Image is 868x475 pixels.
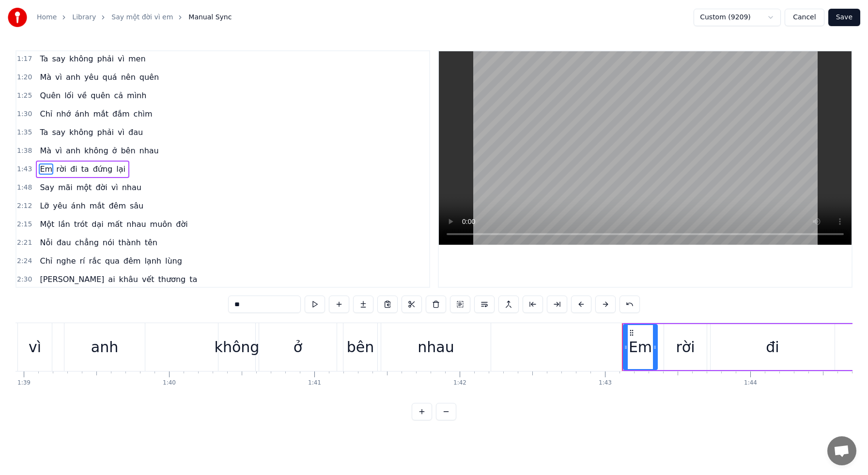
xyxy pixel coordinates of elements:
span: nhau [139,145,160,156]
span: 2:12 [17,201,32,211]
a: Say một đời vì em [111,13,173,22]
span: 1:38 [17,146,32,156]
div: rời [676,336,695,358]
span: không [68,127,94,138]
span: ánh [70,200,87,211]
button: Save [828,9,860,26]
span: quên [90,90,111,101]
div: anh [91,336,118,358]
span: vì [117,127,125,138]
span: phải [96,53,115,64]
span: về [77,90,88,101]
span: qua [104,255,121,267]
span: vì [54,72,63,83]
span: 2:21 [17,238,32,248]
span: say [51,53,66,64]
span: nhau [121,182,142,193]
span: chìm [133,108,154,119]
span: 1:43 [17,164,32,174]
span: 1:17 [17,54,32,64]
span: Ta [39,127,49,138]
span: dại [91,219,104,230]
span: Quên [39,90,62,101]
span: ánh [74,108,90,119]
span: lùng [164,255,183,267]
span: Ta [39,53,49,64]
div: bên [347,336,374,358]
div: 1:42 [453,379,466,387]
span: Em [39,163,53,175]
div: vì [29,336,41,358]
span: thành [117,237,142,248]
span: đời [94,182,108,193]
span: nói [102,237,115,248]
span: vết [141,274,155,285]
span: không [68,53,94,64]
span: quên [139,72,160,83]
div: không [215,336,260,358]
span: Chỉ [39,255,53,267]
span: đêm [123,255,142,267]
div: 1:43 [599,379,612,387]
span: đau [56,237,72,248]
span: Mà [39,145,52,156]
span: 1:35 [17,128,32,137]
span: vì [117,53,125,64]
span: thương [157,274,187,285]
span: 1:30 [17,109,32,119]
span: mắt [89,200,106,211]
span: nên [120,72,137,83]
span: [PERSON_NAME] [39,274,105,285]
span: men [127,53,147,64]
span: chẳng [74,237,100,248]
span: trót [73,219,89,230]
span: 1:48 [17,183,32,193]
span: 1:25 [17,91,32,101]
span: nhau [125,219,147,230]
span: bên [120,145,136,156]
a: Library [72,13,96,22]
span: mắt [92,108,109,119]
button: Cancel [785,9,824,26]
span: quá [102,72,118,83]
span: khâu [118,274,139,285]
span: ta [80,163,90,175]
span: ta [188,274,198,285]
span: rí [79,255,86,267]
div: 1:40 [163,379,176,387]
span: say [51,127,66,138]
span: ai [107,274,116,285]
span: Một [39,219,55,230]
span: lần [57,219,71,230]
span: không [83,145,109,156]
span: yêu [52,200,68,211]
span: 2:24 [17,256,32,266]
img: youka [8,8,27,27]
span: lối [63,90,75,101]
span: tên [144,237,158,248]
span: yêu [83,72,99,83]
span: lại [115,163,126,175]
span: đắm [111,108,131,119]
span: nghe [55,255,77,267]
div: ở [294,336,302,358]
a: Home [37,13,57,22]
span: vì [110,182,119,193]
span: đau [127,127,144,138]
span: một [76,182,93,193]
nav: breadcrumb [37,13,232,22]
span: Mà [39,72,52,83]
span: cả [113,90,124,101]
span: đời [175,219,188,230]
span: đêm [108,200,127,211]
div: nhau [418,336,454,358]
div: Em [629,336,652,358]
span: ở [111,145,118,156]
span: 2:15 [17,220,32,229]
span: 1:20 [17,73,32,82]
span: đi [69,163,78,175]
span: sâu [129,200,144,211]
span: phải [96,127,115,138]
span: Chỉ [39,108,53,119]
div: Open chat [827,436,856,465]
